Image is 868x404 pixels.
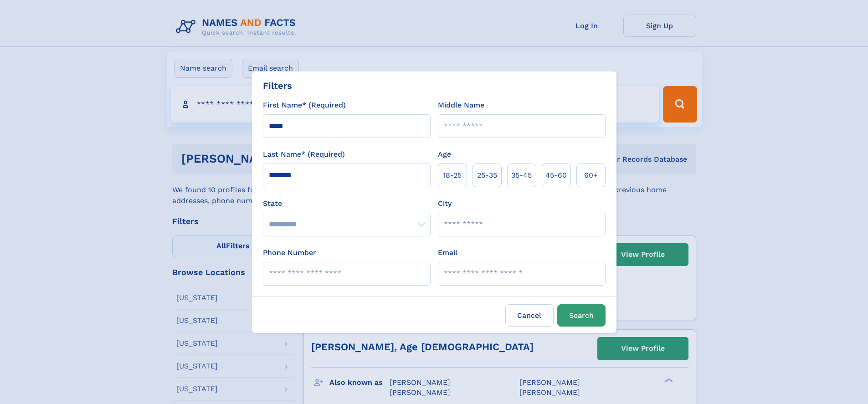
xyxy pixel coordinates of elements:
[438,149,451,160] label: Age
[263,100,346,111] label: First Name* (Required)
[443,170,462,181] span: 18‑25
[263,79,292,92] div: Filters
[511,170,532,181] span: 35‑45
[438,247,457,258] label: Email
[263,247,316,258] label: Phone Number
[438,100,484,111] label: Middle Name
[477,170,497,181] span: 25‑35
[438,198,452,209] label: City
[545,170,567,181] span: 45‑60
[584,170,598,181] span: 60+
[505,304,554,327] label: Cancel
[557,304,606,327] button: Search
[263,198,431,209] label: State
[263,149,345,160] label: Last Name* (Required)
